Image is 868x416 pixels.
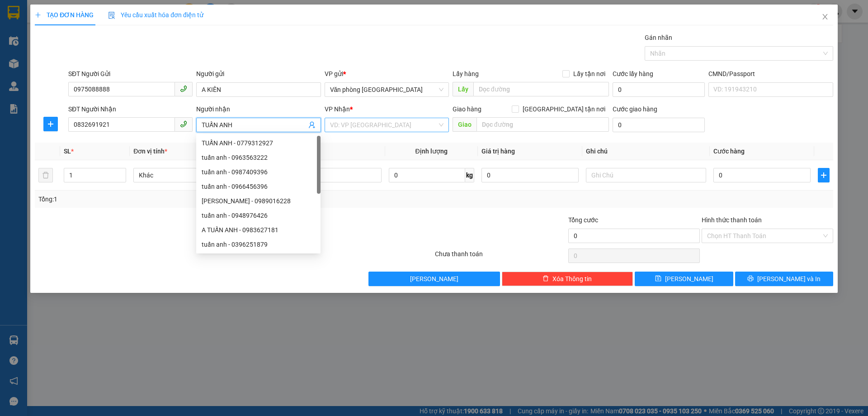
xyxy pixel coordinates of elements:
[473,82,609,96] input: Dọc đường
[64,148,71,155] span: SL
[196,104,321,114] div: Người nhận
[613,82,705,97] input: Cước lấy hàng
[665,274,713,284] span: [PERSON_NAME]
[542,275,549,282] span: delete
[180,85,187,92] span: phone
[108,11,203,19] span: Yêu cầu xuất hóa đơn điện tử
[735,272,833,286] button: printer[PERSON_NAME] và In
[202,167,315,177] div: tuấn anh - 0987409396
[38,194,335,204] div: Tổng: 1
[38,168,53,182] button: delete
[202,225,315,235] div: A TUẤN ANH - 0983627181
[196,208,321,223] div: tuấn anh - 0948976426
[453,70,479,77] span: Lấy hàng
[757,274,821,284] span: [PERSON_NAME] và In
[552,274,592,284] span: Xóa Thông tin
[582,143,710,160] th: Ghi chú
[519,104,609,114] span: [GEOGRAPHIC_DATA] tận nơi
[568,216,598,224] span: Tổng cước
[613,118,705,132] input: Cước giao hàng
[68,104,193,114] div: SĐT Người Nhận
[465,168,474,182] span: kg
[11,11,57,57] img: logo.jpg
[196,237,321,252] div: tuấn anh - 0396251879
[812,5,838,30] button: Close
[453,117,476,132] span: Giao
[821,13,829,20] span: close
[50,22,205,56] li: 01A03 [GEOGRAPHIC_DATA], [GEOGRAPHIC_DATA] ( bên cạnh cây xăng bến xe phía Bắc cũ)
[747,275,754,282] span: printer
[108,12,115,19] img: icon
[44,120,57,128] span: plus
[818,168,830,182] button: plus
[139,168,248,182] span: Khác
[133,148,167,155] span: Đơn vị tính
[325,69,449,79] div: VP gửi
[202,138,315,148] div: TUẤN ANH - 0779312927
[708,69,833,79] div: CMND/Passport
[453,82,473,96] span: Lấy
[481,148,515,155] span: Giá trị hàng
[655,275,661,282] span: save
[95,10,160,22] b: 36 Limousine
[613,70,653,77] label: Cước lấy hàng
[202,153,315,163] div: tuấn anh - 0963563222
[68,69,193,79] div: SĐT Người Gửi
[202,239,315,249] div: tuấn anh - 0396251879
[818,172,829,179] span: plus
[202,182,315,191] div: tuấn anh - 0966456396
[261,168,381,182] input: VD: Bàn, Ghế
[434,249,567,265] div: Chưa thanh toán
[368,272,500,286] button: [PERSON_NAME]
[196,165,321,179] div: tuấn anh - 0987409396
[308,121,316,129] span: user-add
[410,274,458,284] span: [PERSON_NAME]
[35,11,94,19] span: TẠO ĐƠN HÀNG
[481,168,579,182] input: 0
[330,83,443,96] span: Văn phòng Thanh Hóa
[196,223,321,237] div: A TUẤN ANH - 0983627181
[196,136,321,150] div: TUẤN ANH - 0779312927
[180,120,187,128] span: phone
[635,272,733,286] button: save[PERSON_NAME]
[325,105,350,113] span: VP Nhận
[196,69,321,79] div: Người gửi
[415,148,448,155] span: Định lượng
[502,272,633,286] button: deleteXóa Thông tin
[202,210,315,220] div: tuấn anh - 0948976426
[196,150,321,165] div: tuấn anh - 0963563222
[586,168,706,182] input: Ghi Chú
[645,34,672,41] label: Gán nhãn
[196,194,321,208] div: nguyễn tuấn anh - 0989016228
[453,105,481,113] span: Giao hàng
[570,69,609,79] span: Lấy tận nơi
[713,148,745,155] span: Cước hàng
[196,179,321,194] div: tuấn anh - 0966456396
[35,12,41,18] span: plus
[43,117,58,131] button: plus
[476,117,609,132] input: Dọc đường
[202,196,315,206] div: [PERSON_NAME] - 0989016228
[702,216,762,224] label: Hình thức thanh toán
[613,105,657,113] label: Cước giao hàng
[50,56,205,67] li: Hotline: 1900888999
